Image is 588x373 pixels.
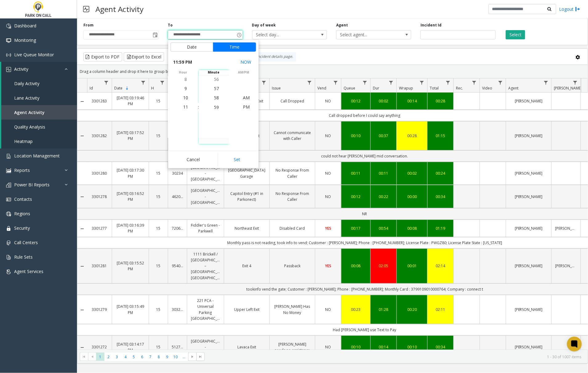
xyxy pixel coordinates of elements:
span: Page 3 [113,353,121,361]
label: Day of week [252,22,276,28]
span: 58 [214,95,219,101]
span: Toggle popup [151,30,158,39]
a: [GEOGRAPHIC_DATA] - [GEOGRAPHIC_DATA] [191,188,220,205]
span: minute [199,70,229,75]
span: Go to the last page [198,354,203,359]
a: Logout [559,6,580,12]
a: 00:08 [401,225,424,231]
span: Page 4 [121,353,130,361]
img: 'icon' [6,53,11,58]
span: Power BI Reports [14,182,50,188]
span: NO [325,307,331,312]
a: Vend Filter Menu [332,78,340,87]
a: 15 [153,133,164,139]
a: 3301280 [91,170,108,176]
a: 02:14 [431,263,450,269]
img: 'icon' [6,67,11,72]
span: Lane Activity [14,95,39,101]
div: 00:01 [401,263,424,269]
a: H Filter Menu [158,78,167,87]
a: NO [319,344,337,350]
div: 00:12 [345,98,367,104]
span: Go to the last page [196,352,205,361]
span: Page 1 [96,353,104,361]
span: Call Centers [14,240,38,245]
a: 720640 [172,225,183,231]
span: 57 [214,85,219,91]
a: 15 [153,344,164,350]
h3: Agent Activity [92,2,147,17]
a: 00:02 [401,170,424,176]
label: Agent [336,22,348,28]
a: [DATE] 03:15:52 PM [116,260,145,272]
img: 'icon' [6,269,11,274]
kendo-pager-info: 1 - 30 of 1007 items [208,354,582,359]
a: 00:14 [374,344,393,350]
img: 'icon' [6,240,11,245]
a: 02:05 [374,263,393,269]
a: [GEOGRAPHIC_DATA] - [GEOGRAPHIC_DATA] [191,338,220,356]
span: H [151,85,154,91]
span: 11 [183,104,188,110]
a: Heatmap [1,134,77,149]
span: Select day... [252,30,312,39]
a: [PERSON_NAME] [510,98,548,104]
label: Incident Id [421,22,441,28]
span: Quality Analysis [14,124,45,130]
a: Lavaca Exit [228,344,266,350]
div: 00:02 [374,98,393,104]
div: 00:34 [431,344,450,350]
span: [PERSON_NAME] [554,85,582,91]
a: 00:10 [401,344,424,350]
span: Page 11 [180,353,188,361]
img: logout [575,6,580,12]
a: Video Filter Menu [496,78,505,87]
div: 00:54 [374,225,393,231]
a: 1111 Brickell / [GEOGRAPHIC_DATA] – [GEOGRAPHIC_DATA] [GEOGRAPHIC_DATA] [191,251,220,281]
a: Collapse Details [77,194,87,199]
a: 00:11 [374,170,393,176]
span: Security [14,225,30,231]
a: Agent Activity [1,105,77,120]
a: 00:37 [374,133,393,139]
div: 00:00 [401,194,424,200]
a: Capitol Entry (#1 in Parkonect) [228,191,266,202]
span: Page 6 [138,353,146,361]
div: 01:28 [374,307,393,312]
a: YES [319,225,337,231]
div: 00:28 [431,98,450,104]
a: 15 [153,170,164,176]
a: [DATE] 03:14:17 PM [116,341,145,353]
a: 00:34 [431,194,450,200]
label: From [83,22,94,28]
span: 56 [214,76,219,82]
div: 00:11 [345,170,367,176]
span: Vend [317,85,326,91]
img: 'icon' [6,226,11,231]
a: 3301277 [91,225,108,231]
a: 00:14 [401,98,424,104]
a: [PERSON_NAME] [555,225,577,231]
span: Regions [14,211,30,216]
a: 30234 [172,170,183,176]
a: 3301281 [91,263,108,269]
img: 'icon' [6,38,11,43]
span: Date [114,85,123,91]
a: 15 [153,194,164,200]
a: 00:12 [345,194,367,200]
a: YES [319,263,337,269]
div: 00:10 [345,133,367,139]
span: NO [325,171,331,176]
a: Agent Filter Menu [542,78,550,87]
a: 3301282 [91,133,108,139]
a: [PERSON_NAME] [510,133,548,139]
a: Dur Filter Menu [387,78,395,87]
div: 00:10 [345,344,367,350]
div: 00:24 [431,170,450,176]
button: Select now [238,57,254,68]
span: Go to the next page [188,352,196,361]
a: 00:20 [401,307,424,312]
div: Data table [77,78,588,350]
